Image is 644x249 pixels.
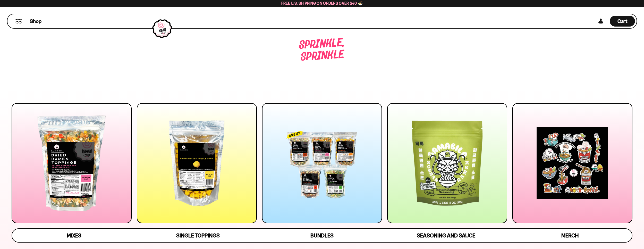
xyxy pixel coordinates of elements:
span: Merch [561,232,579,239]
span: Shop [30,18,41,25]
a: Mixes [12,229,136,242]
div: Cart [610,14,635,28]
a: Single Toppings [136,229,260,242]
span: Mixes [67,232,81,239]
a: Shop [30,16,41,27]
a: Seasoning and Sauce [384,229,508,242]
a: Bundles [260,229,384,242]
span: Free U.S. Shipping on Orders over $40 🍜 [281,1,363,6]
span: Bundles [310,232,334,239]
span: Cart [617,18,628,24]
button: Mobile Menu Trigger [15,19,22,23]
span: Seasoning and Sauce [417,232,475,239]
a: Merch [508,229,632,242]
span: Single Toppings [176,232,220,239]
